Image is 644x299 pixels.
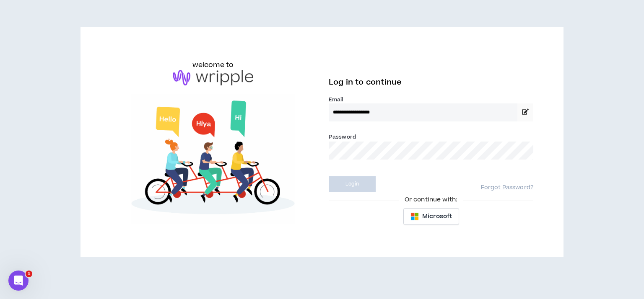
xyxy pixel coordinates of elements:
h6: welcome to [192,60,234,70]
button: Login [329,176,376,192]
span: 1 [26,271,32,277]
a: Forgot Password? [481,184,533,192]
img: logo-brand.png [173,70,253,86]
button: Microsoft [403,208,459,225]
label: Password [329,133,356,141]
span: Microsoft [422,212,452,221]
iframe: Intercom live chat [8,271,29,291]
label: Email [329,96,533,103]
span: Or continue with: [399,195,463,204]
img: Welcome to Wripple [111,94,315,224]
span: Log in to continue [329,77,402,88]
